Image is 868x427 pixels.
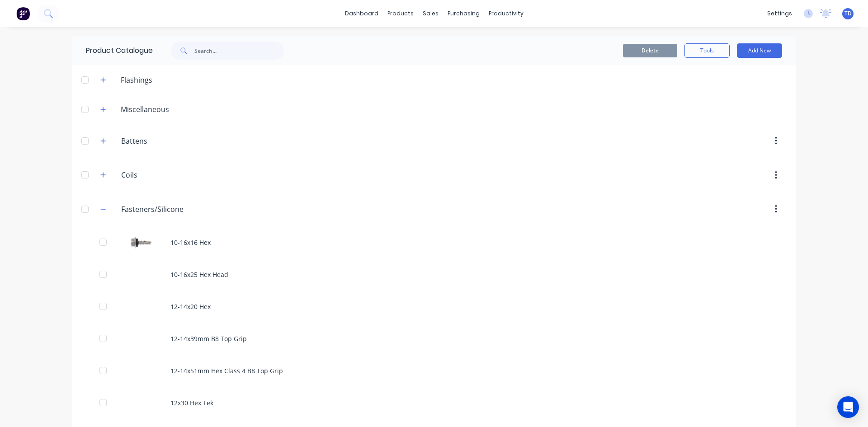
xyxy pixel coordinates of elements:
[72,355,796,387] div: 12-14x51mm Hex Class 4 B8 Top Grip
[837,396,859,418] div: Open Intercom Messenger
[383,7,418,20] div: products
[121,204,228,215] input: Enter category name
[72,387,796,419] div: 12x30 Hex Tek
[72,323,796,355] div: 12-14x39mm B8 Top Grip
[623,44,677,57] button: Delete
[121,136,228,146] input: Enter category name
[72,291,796,323] div: 12-14x20 Hex
[443,7,484,20] div: purchasing
[763,7,797,20] div: settings
[737,43,782,58] button: Add New
[121,169,228,180] input: Enter category name
[113,104,176,115] div: Miscellaneous
[16,7,30,20] img: Factory
[844,9,852,18] span: TD
[113,75,160,85] div: Flashings
[194,42,284,60] input: Search...
[684,43,730,58] button: Tools
[72,36,153,65] div: Product Catalogue
[72,226,796,258] div: 10-16x16 Hex10-16x16 Hex
[484,7,528,20] div: productivity
[72,258,796,291] div: 10-16x25 Hex Head
[340,7,383,20] a: dashboard
[418,7,443,20] div: sales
